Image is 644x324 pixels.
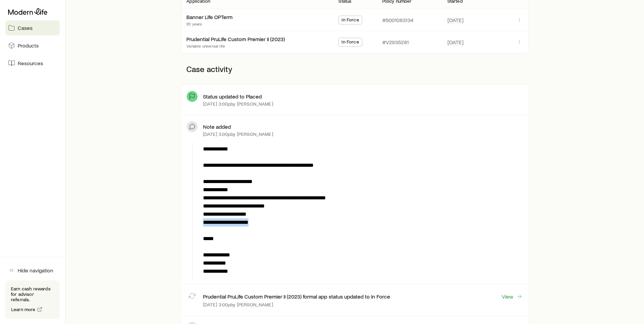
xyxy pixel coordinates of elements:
[18,42,39,49] span: Products
[186,14,233,21] div: Banner Life OPTerm
[186,43,285,49] p: Variable universal life
[342,17,359,24] span: In Force
[447,39,463,46] span: [DATE]
[11,286,54,302] p: Earn cash rewards for advisor referrals.
[203,93,262,100] p: Status updated to Placed
[203,131,273,137] p: [DATE] 3:00p by [PERSON_NAME]
[382,17,413,23] p: #5001083134
[203,293,390,300] p: Prudential PruLife Custom Premier II (2023) formal app status updated to In Force
[203,302,273,307] p: [DATE] 3:00p by [PERSON_NAME]
[342,39,359,46] span: In Force
[186,21,233,26] p: 20 years
[186,36,285,43] div: Prudential PruLife Custom Premier II (2023)
[5,20,60,35] a: Cases
[181,59,529,79] p: Case activity
[18,60,43,67] span: Resources
[18,24,33,31] span: Cases
[203,123,231,130] p: Note added
[5,56,60,71] a: Resources
[447,17,463,23] span: [DATE]
[203,101,273,107] p: [DATE] 3:00p by [PERSON_NAME]
[186,14,233,20] a: Banner Life OPTerm
[5,38,60,53] a: Products
[382,39,409,46] p: #V2935281
[5,263,60,278] button: Hide navigation
[11,307,36,312] span: Learn more
[501,293,523,300] a: View
[5,281,60,319] div: Earn cash rewards for advisor referrals.Learn more
[186,36,285,42] a: Prudential PruLife Custom Premier II (2023)
[18,267,53,274] span: Hide navigation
